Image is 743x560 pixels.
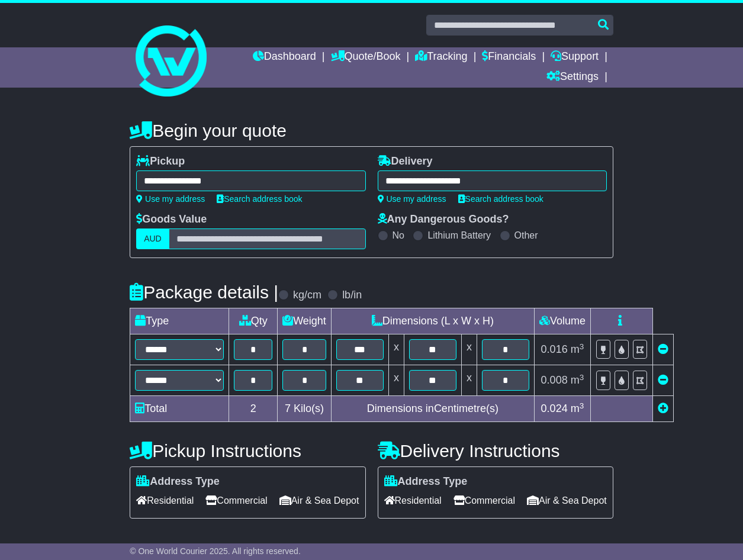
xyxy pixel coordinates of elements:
h4: Begin your quote [130,121,613,140]
label: No [393,230,404,241]
td: Dimensions (L x W x H) [331,308,534,334]
label: Pickup [136,155,185,168]
a: Use my address [136,194,205,204]
sup: 3 [580,401,584,410]
td: x [461,334,477,365]
h4: Pickup Instructions [130,441,365,461]
td: Weight [278,308,332,334]
span: Air & Sea Depot [527,491,607,510]
span: © One World Courier 2025. All rights reserved. [130,546,301,556]
td: 2 [229,396,278,422]
sup: 3 [580,373,584,382]
a: Settings [546,67,599,88]
a: Support [551,47,599,67]
td: Volume [534,308,590,334]
a: Remove this item [658,343,668,355]
td: Dimensions in Centimetre(s) [331,396,534,422]
span: 0.016 [541,343,568,355]
label: Lithium Battery [427,230,491,241]
span: m [571,343,584,355]
span: Residential [136,491,194,510]
span: Residential [384,491,442,510]
label: lb/in [342,289,362,302]
span: m [571,374,584,386]
a: Search address book [458,194,543,204]
td: Kilo(s) [278,396,332,422]
span: m [571,403,584,414]
a: Dashboard [253,47,316,67]
label: Any Dangerous Goods? [378,213,509,226]
a: Add new item [658,403,668,414]
span: Air & Sea Depot [279,491,359,510]
label: Delivery [378,155,433,168]
td: x [461,365,477,396]
a: Use my address [378,194,446,204]
span: Commercial [453,491,515,510]
span: 0.008 [541,374,568,386]
label: Address Type [384,475,468,488]
h4: Package details | [130,282,278,302]
sup: 3 [580,342,584,351]
td: x [388,334,404,365]
td: x [388,365,404,396]
label: Other [514,230,538,241]
td: Total [130,396,229,422]
label: Goods Value [136,213,207,226]
a: Quote/Book [331,47,401,67]
span: Commercial [205,491,267,510]
td: Type [130,308,229,334]
span: 7 [285,403,291,414]
a: Tracking [415,47,467,67]
td: Qty [229,308,278,334]
a: Search address book [217,194,302,204]
span: 0.024 [541,403,568,414]
label: Address Type [136,475,220,488]
h4: Delivery Instructions [378,441,613,461]
label: AUD [136,228,169,249]
a: Remove this item [658,374,668,386]
a: Financials [482,47,536,67]
label: kg/cm [293,289,321,302]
